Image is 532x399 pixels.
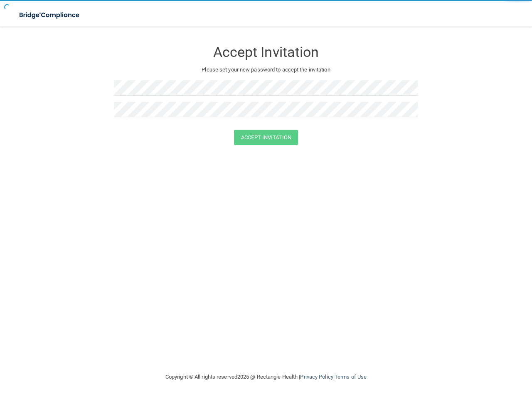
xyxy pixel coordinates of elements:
a: Terms of Use [335,374,367,380]
h3: Accept Invitation [114,44,418,60]
img: bridge_compliance_login_screen.278c3ca4.svg [12,7,87,24]
p: Please set your new password to accept the invitation [121,65,411,75]
div: Copyright © All rights reserved 2025 @ Rectangle Health | | [114,364,418,390]
button: Accept Invitation [234,130,298,145]
a: Privacy Policy [300,374,333,380]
